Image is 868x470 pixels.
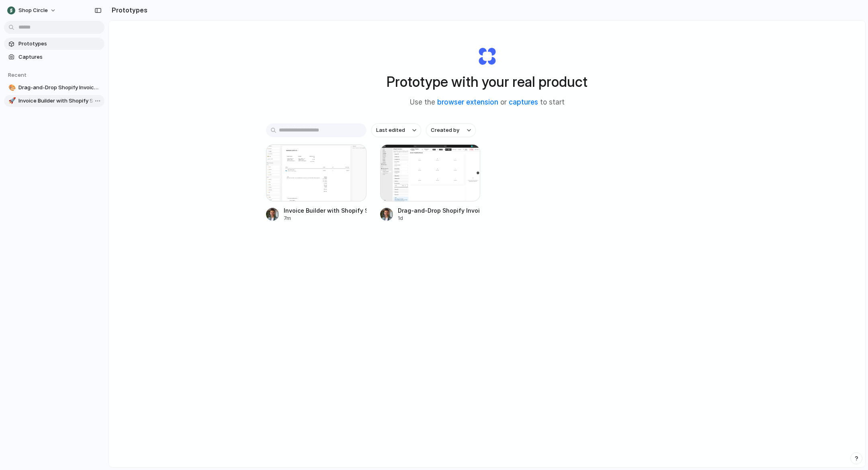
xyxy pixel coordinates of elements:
[387,71,588,92] h1: Prototype with your real product
[18,6,48,14] span: Shop Circle
[108,5,147,15] h2: Prototypes
[431,126,459,134] span: Created by
[18,40,101,48] span: Prototypes
[398,215,481,222] div: 1d
[371,123,421,137] button: Last edited
[398,206,481,215] div: Drag-and-Drop Shopify Invoice Editor
[284,206,366,215] div: Invoice Builder with Shopify Styles
[4,95,104,107] a: 🚀Invoice Builder with Shopify Styles
[266,144,366,222] a: Invoice Builder with Shopify StylesInvoice Builder with Shopify Styles7m
[8,72,27,78] span: Recent
[7,84,15,92] button: 🎨
[284,215,366,222] div: 7m
[8,96,14,105] div: 🚀
[376,126,405,134] span: Last edited
[4,4,60,17] button: Shop Circle
[18,97,101,105] span: Invoice Builder with Shopify Styles
[437,98,498,106] a: browser extension
[18,84,101,92] span: Drag-and-Drop Shopify Invoice Editor
[8,83,14,92] div: 🎨
[4,82,104,94] a: 🎨Drag-and-Drop Shopify Invoice Editor
[4,38,104,50] a: Prototypes
[509,98,538,106] a: captures
[380,144,481,222] a: Drag-and-Drop Shopify Invoice EditorDrag-and-Drop Shopify Invoice Editor1d
[426,123,476,137] button: Created by
[7,97,15,105] button: 🚀
[4,51,104,63] a: Captures
[410,97,565,108] span: Use the or to start
[18,53,101,61] span: Captures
